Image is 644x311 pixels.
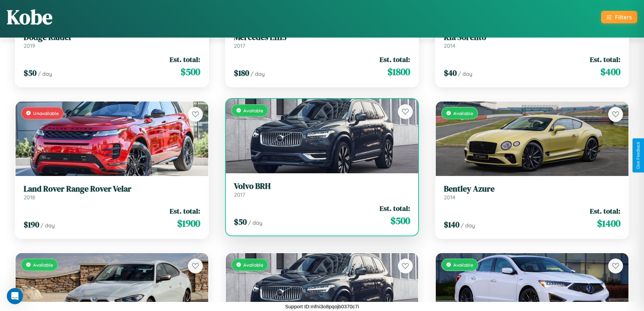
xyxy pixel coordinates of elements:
[380,54,410,64] span: Est. total:
[24,194,35,201] span: 2018
[615,14,632,21] div: Filters
[590,206,620,216] span: Est. total:
[170,54,200,64] span: Est. total:
[636,142,641,169] div: Give Feedback
[24,184,200,194] h3: Land Rover Range Rover Velar
[444,32,620,42] h3: Kia Sorento
[601,11,637,23] button: Filters
[243,108,263,113] span: Available
[24,32,200,42] h3: Dodge Raider
[177,217,200,230] span: $ 1900
[590,54,620,64] span: Est. total:
[444,32,620,49] a: Kia Sorento2014
[387,65,410,79] span: $ 1800
[444,184,620,194] h3: Bentley Azure
[24,219,39,230] span: $ 190
[7,3,52,31] h1: Kobe
[234,181,410,198] a: Volvo BRH2017
[234,67,249,79] span: $ 180
[285,302,359,311] p: Support ID: mfni3o8pqojb0370c7i
[24,67,37,79] span: $ 50
[234,181,410,191] h3: Volvo BRH
[444,67,457,79] span: $ 40
[234,216,247,227] span: $ 50
[243,262,263,268] span: Available
[444,219,459,230] span: $ 140
[234,42,245,49] span: 2017
[170,206,200,216] span: Est. total:
[24,32,200,49] a: Dodge Raider2019
[597,217,620,230] span: $ 1400
[234,32,410,49] a: Mercedes L11132017
[24,184,200,201] a: Land Rover Range Rover Velar2018
[444,184,620,201] a: Bentley Azure2014
[181,65,200,79] span: $ 500
[390,214,410,227] span: $ 500
[251,70,265,77] span: / day
[7,288,23,304] iframe: Intercom live chat
[33,262,53,268] span: Available
[458,70,472,77] span: / day
[461,222,475,229] span: / day
[600,65,620,79] span: $ 400
[444,42,455,49] span: 2014
[41,222,55,229] span: / day
[24,42,35,49] span: 2019
[444,194,455,201] span: 2014
[453,262,473,268] span: Available
[380,203,410,213] span: Est. total:
[38,70,52,77] span: / day
[234,191,245,198] span: 2017
[33,110,59,116] span: Unavailable
[453,110,473,116] span: Available
[248,219,262,226] span: / day
[234,32,410,42] h3: Mercedes L1113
